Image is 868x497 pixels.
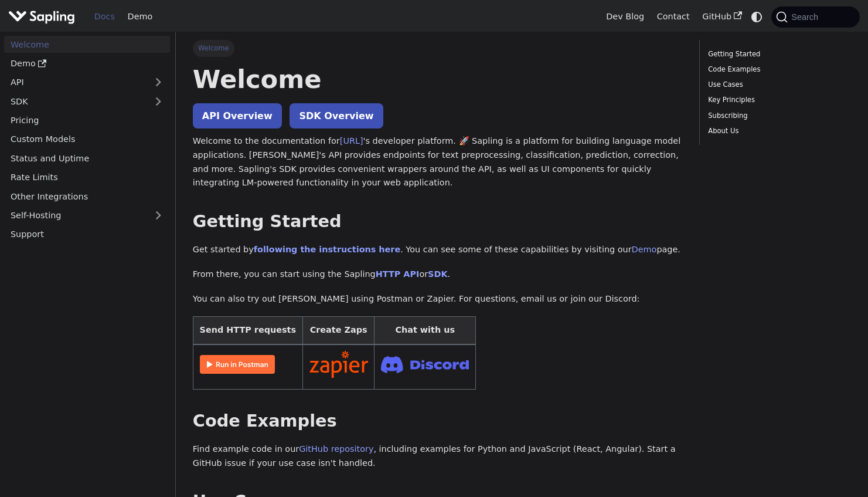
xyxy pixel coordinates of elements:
[4,150,170,167] a: Status and Uptime
[200,355,275,374] img: Run in Postman
[748,8,765,25] button: Switch between dark and light mode (currently system mode)
[193,292,682,306] p: You can also try out [PERSON_NAME] using Postman or Zapier. For questions, email us or join our D...
[4,131,170,148] a: Custom Models
[708,49,847,60] a: Getting Started
[4,188,170,205] a: Other Integrations
[771,6,859,28] button: Search (Command+K)
[708,110,847,121] a: Subscribing
[309,351,368,378] img: Connect in Zapier
[708,64,847,75] a: Code Examples
[193,411,682,432] h2: Code Examples
[4,169,170,186] a: Rate Limits
[193,268,682,282] p: From there, you can start using the Sapling or .
[381,353,469,377] img: Join Discord
[193,317,302,344] th: Send HTTP requests
[4,55,170,72] a: Demo
[193,442,682,471] p: Find example code in our , including examples for Python and JavaScript (React, Angular). Start a...
[708,79,847,90] a: Use Cases
[193,103,282,129] a: API Overview
[8,8,79,25] a: Sapling.aiSapling.ai
[254,245,400,254] a: following the instructions here
[121,8,159,26] a: Demo
[708,94,847,106] a: Key Principles
[376,269,420,279] a: HTTP API
[193,134,682,190] p: Welcome to the documentation for 's developer platform. 🚀 Sapling is a platform for building lang...
[4,74,147,91] a: API
[193,40,234,56] span: Welcome
[428,269,447,279] a: SDK
[299,444,373,454] a: GitHub repository
[708,126,847,137] a: About Us
[147,74,170,91] button: Expand sidebar category 'API'
[696,8,748,26] a: GitHub
[302,317,375,344] th: Create Zaps
[193,243,682,257] p: Get started by . You can see some of these capabilities by visiting our page.
[788,12,825,22] span: Search
[4,93,147,110] a: SDK
[600,8,650,26] a: Dev Blog
[632,245,657,254] a: Demo
[193,63,682,95] h1: Welcome
[193,211,682,232] h2: Getting Started
[4,112,170,129] a: Pricing
[4,226,170,243] a: Support
[147,93,170,110] button: Expand sidebar category 'SDK'
[375,317,476,344] th: Chat with us
[8,8,75,25] img: Sapling.ai
[88,8,121,26] a: Docs
[651,8,696,26] a: Contact
[4,36,170,53] a: Welcome
[290,103,383,129] a: SDK Overview
[193,40,682,56] nav: Breadcrumbs
[4,207,170,224] a: Self-Hosting
[340,136,363,146] a: [URL]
